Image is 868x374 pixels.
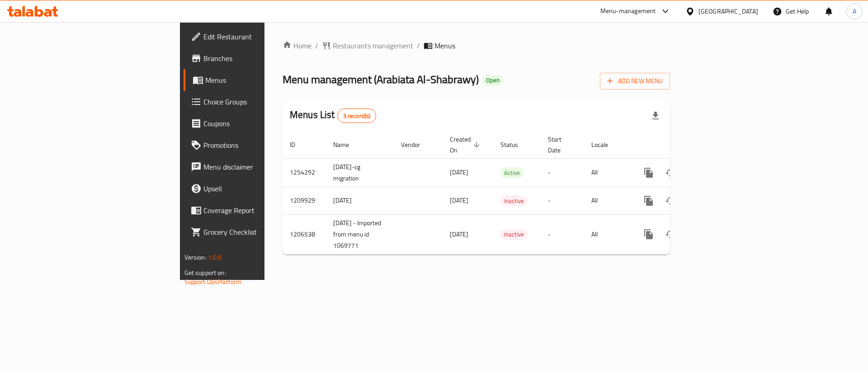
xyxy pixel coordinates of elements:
span: 1.0.0 [208,251,222,263]
span: Inactive [500,196,528,206]
button: Add New Menu [600,73,670,90]
span: Add New Menu [607,76,663,87]
td: [DATE]-cg migration [326,158,394,187]
a: Coverage Report [184,199,325,221]
a: Restaurants management [322,40,413,51]
div: Export file [645,105,666,127]
td: [DATE] [326,187,394,214]
span: Version: [184,251,207,263]
span: ID [290,139,307,150]
span: Open [482,76,503,84]
span: A [853,6,856,16]
span: Start Date [548,134,573,156]
span: Grocery Checklist [203,227,318,237]
span: [DATE] [450,166,468,178]
table: enhanced table [283,131,732,255]
td: - [541,187,584,214]
div: Inactive [500,229,528,240]
a: Menus [184,69,325,91]
span: Get support on: [184,267,226,279]
nav: breadcrumb [283,40,670,51]
a: Promotions [184,134,325,156]
h2: Menus List [290,108,376,123]
button: Change Status [660,223,681,245]
span: 3 record(s) [338,112,376,120]
div: Menu-management [600,6,656,17]
td: All [584,214,631,254]
a: Branches [184,47,325,69]
a: Choice Groups [184,91,325,113]
span: Edit Restaurant [203,31,318,42]
span: Locale [591,139,620,150]
a: Menu disclaimer [184,156,325,178]
td: - [541,158,584,187]
button: more [638,223,660,245]
td: - [541,214,584,254]
span: Menu management ( Arabiata Al-Shabrawy ) [283,69,479,90]
span: Upsell [203,183,318,194]
span: Menus [205,75,318,85]
span: Inactive [500,229,528,240]
a: Support.OpsPlatform [184,276,242,288]
span: [DATE] [450,228,468,240]
td: All [584,187,631,214]
span: Coverage Report [203,205,318,216]
button: Change Status [660,190,681,212]
div: Open [482,75,503,86]
td: [DATE] - Imported from menu id 1069771 [326,214,394,254]
div: [GEOGRAPHIC_DATA] [698,6,758,16]
span: Vendor [401,139,432,150]
li: / [417,40,420,51]
button: more [638,162,660,184]
a: Coupons [184,113,325,134]
span: Created On [450,134,482,156]
a: Upsell [184,178,325,199]
span: [DATE] [450,194,468,206]
span: Menu disclaimer [203,161,318,172]
span: Choice Groups [203,96,318,107]
span: Coupons [203,118,318,129]
span: Name [333,139,361,150]
span: Restaurants management [333,40,413,51]
td: All [584,158,631,187]
a: Grocery Checklist [184,221,325,243]
span: Branches [203,53,318,64]
span: Menus [434,40,455,51]
th: Actions [631,131,732,159]
span: Promotions [203,140,318,151]
span: Status [500,139,530,150]
span: Active [500,168,524,178]
button: more [638,190,660,212]
a: Edit Restaurant [184,26,325,47]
